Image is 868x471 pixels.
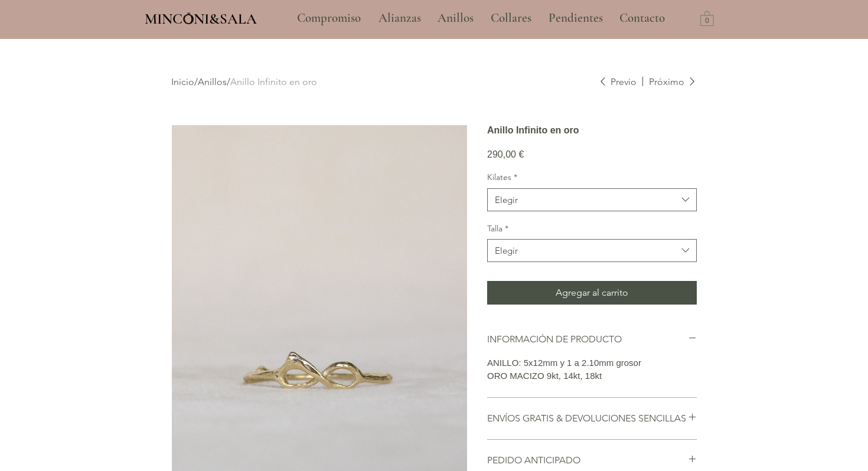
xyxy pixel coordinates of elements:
[487,333,697,346] button: INFORMACIÓN DE PRODUCTO
[540,4,611,33] a: Pendientes
[487,149,524,159] span: 290,00 €
[370,4,429,33] a: Alianzas
[487,369,697,383] p: ORO MACIZO 9kt, 14kt, 18kt
[171,76,598,89] div: / /
[487,125,697,136] h1: Anillo Infinito en oro
[230,76,317,87] a: Anillo Infinito en oro
[288,4,370,33] a: Compromiso
[495,194,518,206] div: Elegir
[487,172,697,184] label: Kilates
[373,4,427,33] p: Alianzas
[145,8,257,27] a: MINCONI&SALA
[485,4,537,33] p: Collares
[487,454,688,467] h2: PEDIDO ANTICIPADO
[642,76,697,89] a: Próximo
[145,10,257,28] span: MINCONI&SALA
[171,76,194,87] a: Inicio
[487,356,697,370] p: ANILLO: 5x12mm y 1 a 2.10mm grosor
[432,4,479,33] p: Anillos
[291,4,367,33] p: Compromiso
[184,12,194,24] img: Minconi Sala
[487,281,697,305] button: Agregar al carrito
[700,10,714,26] a: Carrito con 0 ítems
[482,4,540,33] a: Collares
[487,188,697,211] button: Kilates
[598,76,637,89] a: Previo
[429,4,482,33] a: Anillos
[487,239,697,262] button: Talla
[556,286,628,300] span: Agregar al carrito
[487,223,697,235] label: Talla
[265,4,697,33] nav: Sitio
[543,4,609,33] p: Pendientes
[487,454,697,467] button: PEDIDO ANTICIPADO
[198,76,227,87] a: Anillos
[495,244,518,257] div: Elegir
[611,4,674,33] a: Contacto
[487,333,688,346] h2: INFORMACIÓN DE PRODUCTO
[487,412,697,425] button: ENVÍOS GRATIS & DEVOLUCIONES SENCILLAS
[487,412,688,425] h2: ENVÍOS GRATIS & DEVOLUCIONES SENCILLAS
[705,17,709,25] text: 0
[614,4,671,33] p: Contacto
